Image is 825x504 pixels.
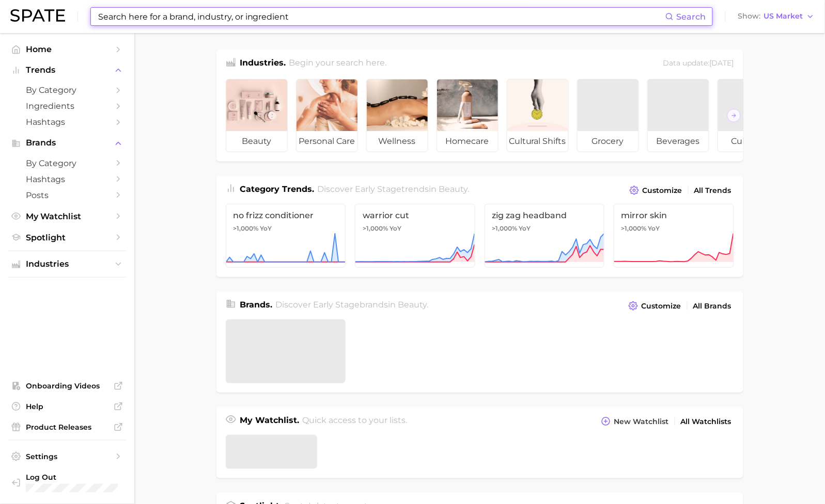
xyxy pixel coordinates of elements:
[26,117,108,127] span: Hashtags
[8,41,126,57] a: Home
[26,402,108,411] span: Help
[297,131,357,152] span: personal care
[8,62,126,78] button: Trends
[8,171,126,187] a: Hashtags
[240,184,315,194] span: Category Trends .
[8,208,126,224] a: My Watchlist
[240,414,300,429] h1: My Watchlist.
[599,414,671,429] button: New Watchlist
[26,101,108,111] span: Ingredients
[26,138,108,148] span: Brands
[663,57,734,71] div: Data update: [DATE]
[8,135,126,151] button: Brands
[26,452,108,461] span: Settings
[260,224,272,233] span: YoY
[626,299,683,313] button: Customize
[437,79,499,152] a: homecare
[8,399,126,414] a: Help
[26,259,108,269] span: Industries
[8,419,126,435] a: Product Releases
[718,131,779,152] span: culinary
[647,79,709,152] a: beverages
[234,210,338,220] span: no frizz conditioner
[693,302,731,311] span: All Brands
[234,224,259,232] span: >1,000%
[643,186,682,195] span: Customize
[398,300,427,310] span: beauty
[8,98,126,114] a: Ingredients
[97,8,665,25] input: Search here for a brand, industry, or ingredient
[678,415,734,429] a: All Watchlists
[507,79,569,152] a: cultural shifts
[26,381,108,391] span: Onboarding Videos
[439,184,468,194] span: beauty
[8,256,126,272] button: Industries
[26,174,108,184] span: Hashtags
[694,186,731,195] span: All Trends
[492,210,597,220] span: zig zag headband
[621,224,647,232] span: >1,000%
[736,10,817,23] button: ShowUS Market
[691,299,734,313] a: All Brands
[289,57,386,71] h2: Begin your search here.
[390,224,401,233] span: YoY
[507,131,568,152] span: cultural shifts
[240,300,273,310] span: Brands .
[8,82,126,98] a: by Category
[26,473,130,482] span: Log Out
[437,131,498,152] span: homecare
[8,230,126,246] a: Spotlight
[648,224,660,233] span: YoY
[492,224,518,232] span: >1,000%
[226,131,287,152] span: beauty
[296,79,358,152] a: personal care
[621,210,726,220] span: mirror skin
[226,204,346,268] a: no frizz conditioner>1,000% YoY
[26,422,108,432] span: Product Releases
[10,9,65,22] img: SPATE
[302,414,407,429] h2: Quick access to your lists.
[727,109,741,122] button: Scroll Right
[367,131,428,152] span: wellness
[692,184,734,198] a: All Trends
[648,131,709,152] span: beverages
[275,300,428,310] span: Discover Early Stage brands in .
[355,204,475,268] a: warrior cut>1,000% YoY
[26,212,108,221] span: My Watchlist
[577,79,639,152] a: grocery
[681,417,731,426] span: All Watchlists
[26,66,108,75] span: Trends
[738,13,761,19] span: Show
[8,114,126,130] a: Hashtags
[485,204,605,268] a: zig zag headband>1,000% YoY
[8,187,126,203] a: Posts
[26,44,108,54] span: Home
[240,57,286,71] h1: Industries.
[519,224,531,233] span: YoY
[226,79,288,152] a: beauty
[8,378,126,394] a: Onboarding Videos
[366,79,428,152] a: wellness
[614,204,734,268] a: mirror skin>1,000% YoY
[363,210,468,220] span: warrior cut
[642,302,681,311] span: Customize
[8,449,126,464] a: Settings
[8,155,126,171] a: by Category
[764,13,803,19] span: US Market
[614,417,669,426] span: New Watchlist
[317,184,469,194] span: Discover Early Stage trends in .
[8,469,126,496] a: Log out. Currently logged in with e-mail lhutcherson@kwtglobal.com.
[26,233,108,242] span: Spotlight
[26,158,108,168] span: by Category
[26,85,108,95] span: by Category
[363,224,388,232] span: >1,000%
[578,131,639,152] span: grocery
[677,12,706,22] span: Search
[718,79,780,152] a: culinary
[26,190,108,200] span: Posts
[627,183,684,198] button: Customize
